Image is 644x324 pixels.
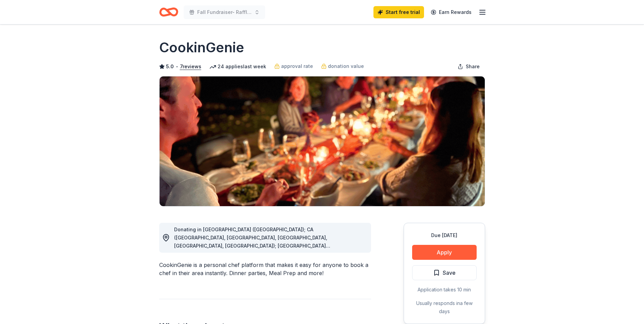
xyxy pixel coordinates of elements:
[209,62,266,71] div: 24 applies last week
[443,268,456,277] span: Save
[466,62,480,71] span: Share
[373,6,424,18] a: Start free trial
[427,6,476,18] a: Earn Rewards
[328,62,364,70] span: donation value
[160,76,485,206] img: Image for CookinGenie
[159,261,371,277] div: CookinGenie is a personal chef platform that makes it easy for anyone to book a chef in their are...
[176,64,178,69] span: •
[281,62,313,70] span: approval rate
[180,62,201,71] button: 7reviews
[274,62,313,70] a: approval rate
[452,60,485,73] button: Share
[321,62,364,70] a: donation value
[412,231,477,239] div: Due [DATE]
[159,4,178,20] a: Home
[412,265,477,280] button: Save
[184,5,265,19] button: Fall Fundraiser- Raffle Basket
[412,299,477,316] div: Usually responds in a few days
[412,286,477,294] div: Application takes 10 min
[197,8,252,16] span: Fall Fundraiser- Raffle Basket
[412,245,477,260] button: Apply
[159,38,244,57] h1: CookinGenie
[166,62,174,71] span: 5.0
